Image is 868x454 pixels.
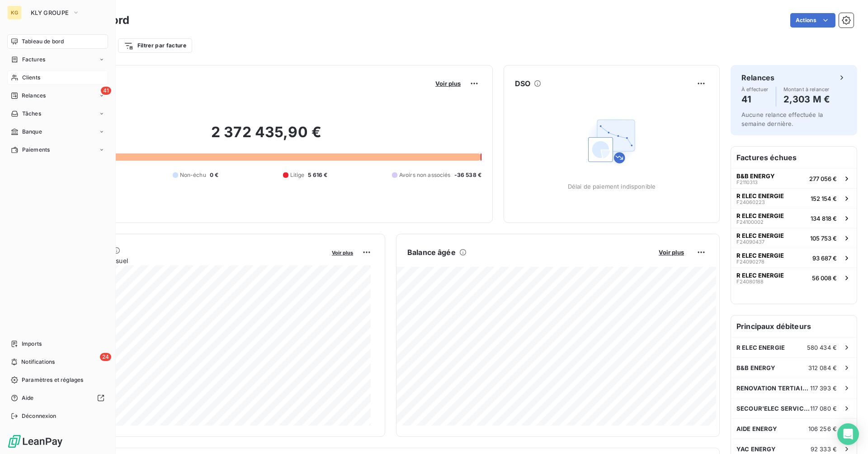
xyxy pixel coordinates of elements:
span: Litige [290,171,305,179]
a: Paramètres et réglages [7,373,108,387]
h4: 2,303 M € [783,92,830,107]
span: Voir plus [332,250,353,256]
span: -36 538 € [454,171,481,179]
span: F2110313 [736,180,758,185]
span: F24090278 [736,259,764,264]
span: 92 333 € [811,445,837,453]
button: Voir plus [433,79,463,88]
span: F24100002 [736,219,764,225]
span: 0 € [210,171,218,179]
span: Non-échu [180,171,206,179]
span: Clients [22,74,40,82]
span: 41 [101,87,111,95]
a: Clients [7,70,108,85]
button: R ELEC ENERGIEF24100002134 818 € [731,208,857,228]
span: F24090437 [736,239,764,245]
span: 93 687 € [812,255,837,262]
span: 117 080 € [810,405,837,412]
span: Délai de paiement indisponible [568,183,656,190]
span: 580 434 € [807,344,837,351]
span: Déconnexion [22,412,57,420]
button: R ELEC ENERGIEF2409027893 687 € [731,248,857,268]
button: R ELEC ENERGIEF2408018856 008 € [731,268,857,287]
button: Actions [790,13,835,28]
span: 117 393 € [810,385,837,392]
span: Tâches [22,110,41,118]
span: Aide [22,394,34,402]
span: B&B ENERGY [736,172,775,180]
button: Voir plus [329,248,356,256]
div: Open Intercom Messenger [837,423,859,445]
span: 312 084 € [808,364,837,371]
span: Banque [22,128,42,136]
span: Voir plus [435,80,461,87]
span: B&B ENERGY [736,364,776,371]
a: Imports [7,337,108,351]
span: 56 008 € [812,274,837,282]
span: KLY GROUPE [31,9,69,16]
a: Factures [7,52,108,67]
span: R ELEC ENERGIE [736,252,784,259]
span: Factures [22,56,45,64]
span: R ELEC ENERGIE [736,192,784,199]
a: Tâches [7,107,108,121]
h4: 41 [741,92,769,107]
span: 24 [100,353,111,361]
div: KG [7,5,22,20]
h6: Relances [741,72,774,83]
button: Filtrer par facture [118,38,192,53]
span: 277 056 € [809,175,837,182]
span: R ELEC ENERGIE [736,344,785,351]
a: Banque [7,125,108,139]
h2: 2 372 435,90 € [51,123,481,150]
span: RENOVATION TERTIAIRE SERVICE [736,385,810,392]
span: Voir plus [659,249,684,256]
span: R ELEC ENERGIE [736,232,784,239]
button: Voir plus [656,248,687,256]
span: Notifications [21,358,55,366]
h6: Factures échues [731,147,857,168]
span: Relances [22,92,46,100]
span: Montant à relancer [783,87,830,92]
h6: DSO [515,78,530,89]
a: Aide [7,391,108,405]
span: Paiements [22,146,50,154]
span: YAC ENERGY [736,445,776,453]
span: Chiffre d'affaires mensuel [51,256,325,265]
span: F24080188 [736,279,764,284]
span: Paramètres et réglages [22,376,83,384]
img: Empty state [583,112,641,170]
img: Logo LeanPay [7,434,63,449]
button: R ELEC ENERGIEF24060223152 154 € [731,188,857,208]
h6: Principaux débiteurs [731,315,857,337]
button: R ELEC ENERGIEF24090437105 753 € [731,228,857,248]
span: 134 818 € [811,215,837,222]
a: Paiements [7,143,108,157]
span: R ELEC ENERGIE [736,212,784,219]
span: 152 154 € [811,195,837,202]
span: À effectuer [741,87,769,92]
span: 106 256 € [808,425,837,432]
span: Imports [22,340,42,348]
span: Tableau de bord [22,37,64,46]
span: F24060223 [736,199,765,205]
button: B&B ENERGYF2110313277 056 € [731,168,857,188]
span: AIDE ENERGY [736,425,778,432]
h6: Balance âgée [407,247,456,258]
span: 105 753 € [810,235,837,242]
span: 5 616 € [308,171,327,179]
span: R ELEC ENERGIE [736,272,784,279]
span: Aucune relance effectuée la semaine dernière. [741,111,823,127]
a: 41Relances [7,88,108,103]
span: SECOUR'ELEC SERVICES [736,405,810,412]
span: Avoirs non associés [399,171,451,179]
a: Tableau de bord [7,34,108,49]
